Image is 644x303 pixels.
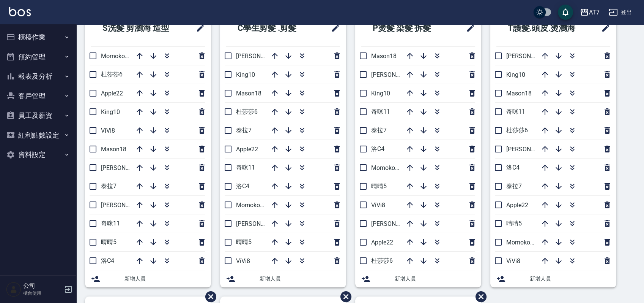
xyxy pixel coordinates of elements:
[506,257,520,265] span: ViVi8
[236,71,255,78] span: King10
[85,270,211,287] div: 新增人員
[101,90,123,97] span: Apple22
[395,275,475,283] span: 新增人員
[23,282,62,290] h5: 公司
[6,282,21,297] img: Person
[530,275,610,283] span: 新增人員
[506,52,555,60] span: [PERSON_NAME]2
[101,127,115,134] span: ViVi8
[326,19,340,37] span: 修改班表的標題
[220,270,346,287] div: 新增人員
[371,108,390,115] span: 奇咪11
[371,127,387,134] span: 泰拉7
[558,5,573,20] button: save
[496,14,591,42] h2: T護髮.頭皮.燙瀏海
[236,257,250,265] span: ViVi8
[371,182,387,190] span: 晴晴5
[101,52,132,60] span: Momoko12
[577,5,603,20] button: AT7
[3,106,73,125] button: 員工及薪資
[355,270,481,287] div: 新增人員
[236,164,255,171] span: 奇咪11
[236,238,252,246] span: 晴晴5
[371,164,402,171] span: Momoko12
[3,47,73,67] button: 預約管理
[91,14,186,42] h2: S洗髮 剪瀏海 造型
[236,90,261,97] span: Mason18
[506,146,555,153] span: [PERSON_NAME]9
[506,182,522,190] span: 泰拉7
[371,239,393,246] span: Apple22
[371,201,385,209] span: ViVi8
[371,257,393,264] span: 杜莎莎6
[260,275,340,283] span: 新增人員
[506,127,528,134] span: 杜莎莎6
[226,14,317,42] h2: C學生剪髮 .剪髮
[236,201,267,209] span: Momoko12
[101,108,120,116] span: King10
[371,71,420,78] span: [PERSON_NAME]9
[236,127,252,134] span: 泰拉7
[506,71,525,78] span: King10
[3,86,73,106] button: 客戶管理
[371,90,390,97] span: King10
[236,108,258,115] span: 杜莎莎6
[9,7,31,16] img: Logo
[371,220,420,227] span: [PERSON_NAME]2
[3,125,73,145] button: 紅利點數設定
[3,145,73,165] button: 資料設定
[490,270,616,287] div: 新增人員
[236,220,285,227] span: [PERSON_NAME]2
[3,67,73,86] button: 報表及分析
[3,27,73,47] button: 櫃檯作業
[101,146,126,153] span: Mason18
[101,238,117,246] span: 晴晴5
[506,108,525,115] span: 奇咪11
[361,14,452,42] h2: P燙髮 染髮 拆髮
[236,146,258,153] span: Apple22
[236,182,249,190] span: 洛C4
[101,220,120,227] span: 奇咪11
[23,290,62,297] p: 櫃台使用
[191,19,205,37] span: 修改班表的標題
[506,239,537,246] span: Momoko12
[506,201,528,209] span: Apple22
[101,201,150,209] span: [PERSON_NAME]2
[589,8,600,17] div: AT7
[101,71,123,78] span: 杜莎莎6
[101,164,150,171] span: [PERSON_NAME]9
[597,19,610,37] span: 修改班表的標題
[101,257,114,264] span: 洛C4
[236,52,285,60] span: [PERSON_NAME]9
[371,52,397,60] span: Mason18
[101,182,117,190] span: 泰拉7
[461,19,475,37] span: 修改班表的標題
[506,220,522,227] span: 晴晴5
[606,5,635,19] button: 登出
[371,145,384,152] span: 洛C4
[506,90,532,97] span: Mason18
[506,164,520,171] span: 洛C4
[124,275,205,283] span: 新增人員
